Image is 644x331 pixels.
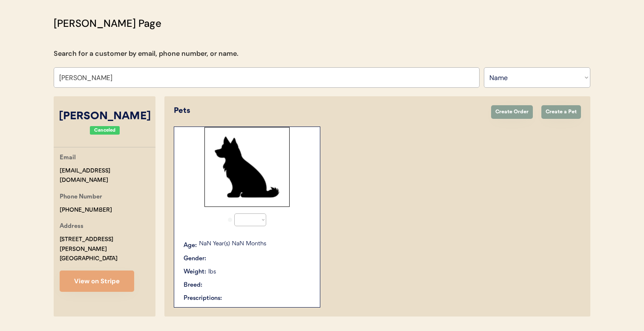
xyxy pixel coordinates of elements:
[60,192,102,203] div: Phone Number
[60,205,112,215] div: [PHONE_NUMBER]
[204,127,290,207] img: Rectangle%2029.svg
[184,268,206,276] div: Weight:
[199,241,311,247] p: NaN Year(s) NaN Months
[60,222,83,232] div: Address
[208,268,216,276] div: lbs
[184,254,206,263] div: Gender:
[491,105,533,119] button: Create Order
[54,67,480,88] input: Search by name
[60,153,76,164] div: Email
[54,49,239,59] div: Search for a customer by email, phone number, or name.
[184,281,202,290] div: Breed:
[184,241,197,250] div: Age:
[184,294,222,303] div: Prescriptions:
[60,235,155,264] div: [STREET_ADDRESS][PERSON_NAME] [GEOGRAPHIC_DATA]
[174,105,483,117] div: Pets
[54,16,161,31] div: [PERSON_NAME] Page
[60,271,134,292] button: View on Stripe
[54,109,155,125] div: [PERSON_NAME]
[541,105,581,119] button: Create a Pet
[60,166,155,186] div: [EMAIL_ADDRESS][DOMAIN_NAME]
